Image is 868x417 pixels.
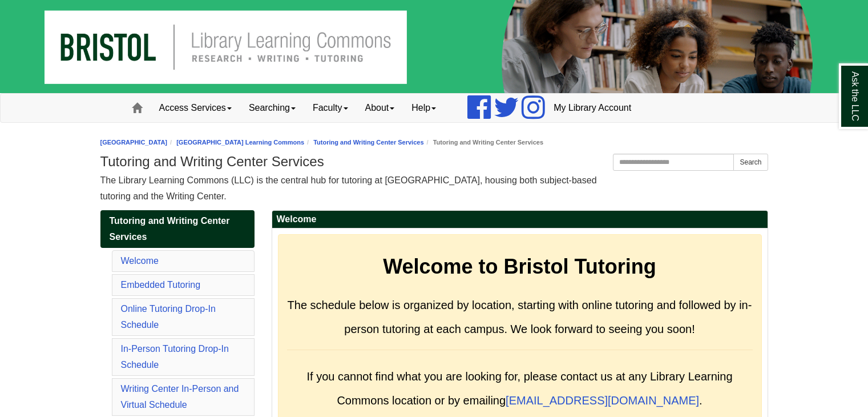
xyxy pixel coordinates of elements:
a: Tutoring and Writing Center Services [100,210,255,248]
a: Faculty [304,94,357,122]
button: Search [733,154,768,171]
h2: Welcome [272,211,768,228]
strong: Welcome to Bristol Tutoring [383,255,656,278]
a: [GEOGRAPHIC_DATA] Learning Commons [176,139,304,146]
a: [EMAIL_ADDRESS][DOMAIN_NAME] [506,394,699,407]
a: My Library Account [545,94,640,122]
a: About [357,94,403,122]
a: Searching [240,94,304,122]
a: Help [403,94,445,122]
a: Tutoring and Writing Center Services [313,139,423,146]
span: Tutoring and Writing Center Services [110,216,230,242]
a: Welcome [121,256,159,266]
a: Writing Center In-Person and Virtual Schedule [121,384,239,410]
h1: Tutoring and Writing Center Services [100,154,768,170]
li: Tutoring and Writing Center Services [424,137,543,148]
nav: breadcrumb [100,137,768,148]
a: Online Tutoring Drop-In Schedule [121,304,216,330]
span: If you cannot find what you are looking for, please contact us at any Library Learning Commons lo... [306,370,732,407]
span: The schedule below is organized by location, starting with online tutoring and followed by in-per... [288,299,752,335]
a: Access Services [151,94,240,122]
a: In-Person Tutoring Drop-In Schedule [121,344,229,370]
a: [GEOGRAPHIC_DATA] [100,139,168,146]
span: The Library Learning Commons (LLC) is the central hub for tutoring at [GEOGRAPHIC_DATA], housing ... [100,175,597,201]
a: Embedded Tutoring [121,280,201,290]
